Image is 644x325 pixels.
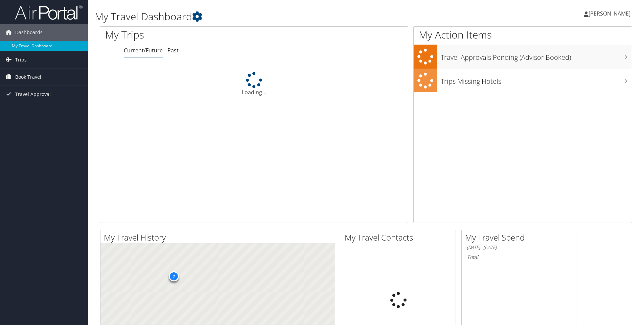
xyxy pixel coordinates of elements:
[105,28,275,42] h1: My Trips
[95,9,456,24] h1: My Travel Dashboard
[584,3,637,24] a: [PERSON_NAME]
[345,232,456,243] h2: My Travel Contacts
[167,47,179,54] a: Past
[15,86,51,103] span: Travel Approval
[589,10,630,17] span: [PERSON_NAME]
[467,253,571,261] h6: Total
[414,45,632,69] a: Travel Approvals Pending (Advisor Booked)
[467,244,571,251] h6: [DATE] - [DATE]
[15,51,27,68] span: Trips
[124,47,163,54] a: Current/Future
[15,4,83,20] img: airportal-logo.png
[15,69,41,85] span: Book Travel
[465,232,576,243] h2: My Travel Spend
[441,49,632,62] h3: Travel Approvals Pending (Advisor Booked)
[441,73,632,86] h3: Trips Missing Hotels
[414,69,632,93] a: Trips Missing Hotels
[104,232,335,243] h2: My Travel History
[414,28,632,42] h1: My Action Items
[169,271,179,281] div: 7
[100,72,408,96] div: Loading...
[15,24,43,41] span: Dashboards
